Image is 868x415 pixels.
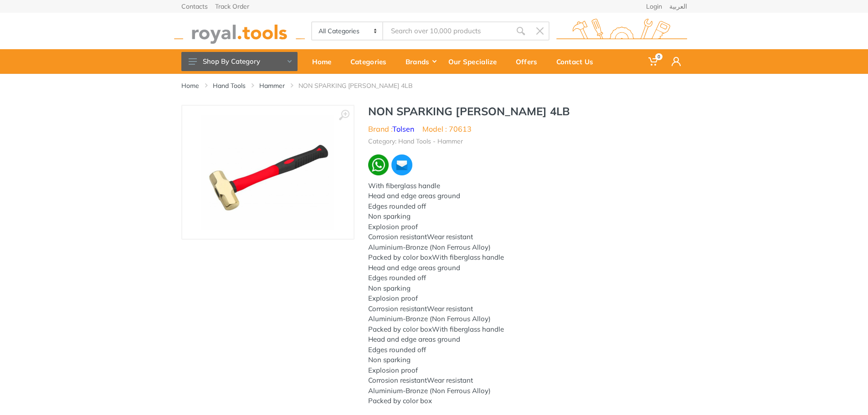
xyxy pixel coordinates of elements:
button: Shop By Category [181,52,298,71]
div: Home [306,52,344,71]
a: Hammer [259,81,285,90]
select: Category [312,22,384,40]
a: 0 [642,49,665,74]
a: Track Order [215,3,249,10]
li: Category: Hand Tools - Hammer [368,137,463,146]
a: Contact Us [550,49,606,74]
img: ma.webp [390,154,413,176]
a: Home [181,81,199,90]
a: Login [646,3,662,10]
a: العربية [669,3,687,10]
div: Offers [509,52,550,71]
img: royal.tools Logo [174,19,305,44]
h1: NON SPARKING [PERSON_NAME] 4LB [368,105,673,118]
a: Home [306,49,344,74]
input: Site search [383,21,511,41]
li: Brand : [368,123,414,134]
div: With fiberglass handle Head and edge areas ground Edges rounded off Non sparking Explosion proof ... [368,181,673,406]
nav: breadcrumb [181,81,687,90]
a: Hand Tools [213,81,246,90]
img: Royal Tools - NON SPARKING SLEDGE HAMMER 4LB [201,115,334,230]
li: Model : 70613 [422,123,472,134]
div: Brands [399,52,442,71]
a: Tolsen [392,124,414,133]
div: Our Specialize [442,52,509,71]
img: wa.webp [368,154,389,175]
div: Categories [344,52,399,71]
li: NON SPARKING [PERSON_NAME] 4LB [298,81,426,90]
a: Categories [344,49,399,74]
img: royal.tools Logo [556,19,687,44]
span: 0 [655,53,663,60]
a: Our Specialize [442,49,509,74]
div: Contact Us [550,52,606,71]
a: Contacts [181,3,208,10]
a: Offers [509,49,550,74]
